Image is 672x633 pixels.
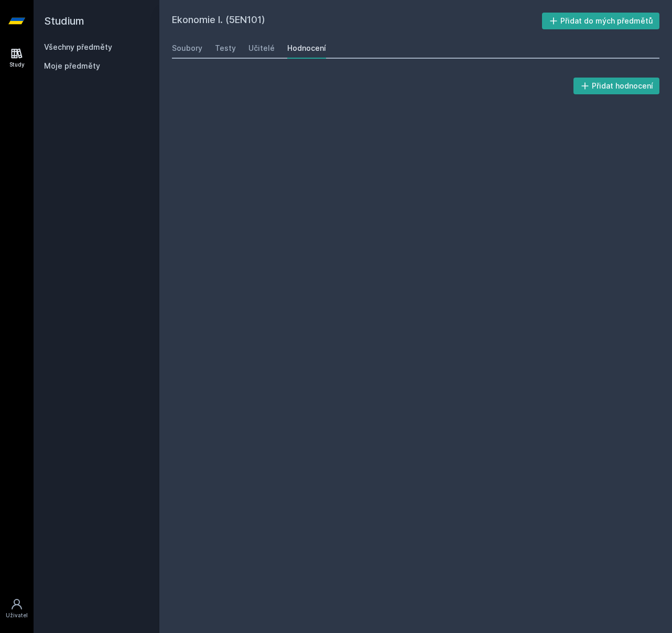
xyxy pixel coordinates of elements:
div: Testy [215,43,236,53]
span: Moje předměty [44,61,100,71]
button: Přidat hodnocení [573,78,660,94]
a: Testy [215,38,236,59]
a: Všechny předměty [44,42,112,51]
div: Učitelé [248,43,275,53]
div: Hodnocení [287,43,326,53]
div: Study [9,61,25,69]
a: Učitelé [248,38,275,59]
a: Study [2,42,31,74]
a: Hodnocení [287,38,326,59]
div: Uživatel [6,612,28,619]
div: Soubory [172,43,202,53]
a: Uživatel [2,593,31,625]
a: Soubory [172,38,202,59]
h2: Ekonomie I. (5EN101) [172,13,542,29]
button: Přidat do mých předmětů [542,13,660,29]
